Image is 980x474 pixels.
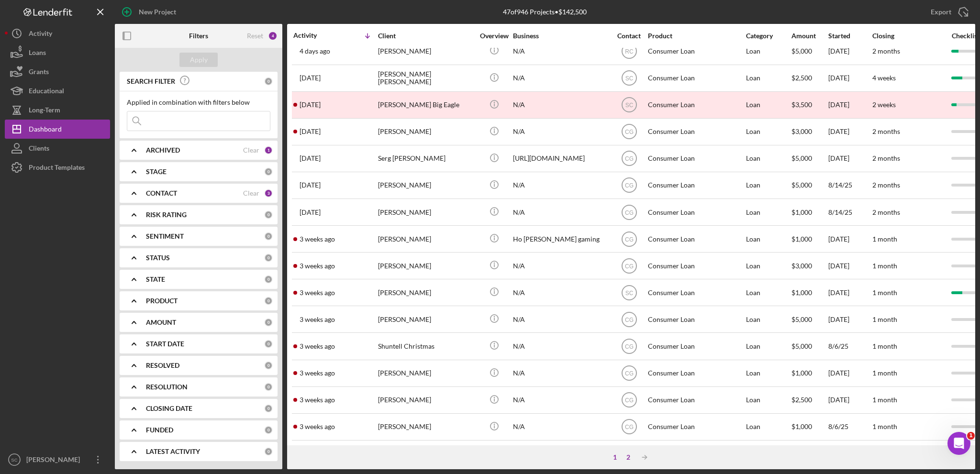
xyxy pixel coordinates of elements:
[746,226,791,252] div: Loan
[5,158,110,177] a: Product Templates
[300,316,335,323] time: 2025-08-09 01:36
[648,92,744,118] div: Consumer Loan
[872,235,897,243] time: 1 month
[791,32,827,40] div: Amount
[378,226,474,252] div: [PERSON_NAME]
[791,146,827,171] div: $5,000
[648,38,744,64] div: Consumer Loan
[513,32,609,40] div: Business
[300,289,335,297] time: 2025-08-09 17:31
[872,47,900,55] time: 2 months
[5,62,110,81] button: Grants
[378,32,474,40] div: Client
[264,275,273,284] div: 0
[513,226,609,252] div: Ho [PERSON_NAME] gaming
[625,129,634,135] text: CG
[872,262,897,270] time: 1 month
[146,232,184,240] b: SENTIMENT
[921,2,975,22] button: Export
[872,100,896,109] time: 2 weeks
[264,447,273,456] div: 0
[5,43,110,62] button: Loans
[828,253,871,278] div: [DATE]
[300,154,321,162] time: 2025-08-17 02:15
[625,343,634,350] text: CG
[513,333,609,359] div: N/A
[139,2,176,22] div: New Project
[146,276,165,283] b: STATE
[300,47,330,55] time: 2025-08-25 18:06
[300,423,335,430] time: 2025-08-07 01:36
[513,414,609,440] div: N/A
[378,361,474,386] div: [PERSON_NAME]
[146,211,187,219] b: RISK RATING
[828,32,871,40] div: Started
[872,208,900,216] time: 2 months
[625,424,634,430] text: CG
[625,155,634,162] text: CG
[146,319,176,326] b: AMOUNT
[872,154,900,162] time: 2 months
[828,66,871,91] div: [DATE]
[29,62,49,84] div: Grants
[127,99,270,106] div: Applied in combination with filters below
[648,361,744,386] div: Consumer Loan
[146,254,170,262] b: STATUS
[746,253,791,278] div: Loan
[264,361,273,370] div: 0
[264,426,273,434] div: 0
[791,92,827,118] div: $3,500
[828,387,871,413] div: [DATE]
[608,453,622,461] div: 1
[648,280,744,305] div: Consumer Loan
[872,288,897,297] time: 1 month
[513,173,609,198] div: N/A
[513,387,609,413] div: N/A
[146,383,188,391] b: RESOLUTION
[828,38,871,64] div: [DATE]
[378,387,474,413] div: [PERSON_NAME]
[378,92,474,118] div: [PERSON_NAME] Big Eagle
[828,361,871,386] div: [DATE]
[791,38,827,64] div: $5,000
[378,173,474,198] div: [PERSON_NAME]
[5,100,110,120] button: Long-Term
[947,432,970,455] iframe: Intercom live chat
[503,8,587,16] div: 47 of 946 Projects • $142,500
[746,199,791,225] div: Loan
[243,189,259,197] div: Clear
[146,448,200,455] b: LATEST ACTIVITY
[378,253,474,278] div: [PERSON_NAME]
[746,361,791,386] div: Loan
[872,315,897,323] time: 1 month
[513,38,609,64] div: N/A
[264,318,273,327] div: 0
[189,32,208,40] b: Filters
[648,414,744,440] div: Consumer Loan
[264,254,273,262] div: 0
[5,450,110,469] button: SC[PERSON_NAME]
[828,226,871,252] div: [DATE]
[625,236,634,243] text: CG
[625,48,634,55] text: RC
[791,387,827,413] div: $2,500
[625,397,634,404] text: CG
[29,81,64,103] div: Educational
[264,189,273,198] div: 3
[791,307,827,332] div: $5,000
[264,340,273,348] div: 0
[746,307,791,332] div: Loan
[11,457,17,463] text: SC
[513,199,609,225] div: N/A
[791,414,827,440] div: $1,000
[243,146,259,154] div: Clear
[791,119,827,144] div: $3,000
[300,262,335,270] time: 2025-08-09 18:14
[513,146,609,171] div: [URL][DOMAIN_NAME]
[648,333,744,359] div: Consumer Loan
[146,297,178,305] b: PRODUCT
[115,2,186,22] button: New Project
[746,333,791,359] div: Loan
[872,181,900,189] time: 2 months
[179,53,218,67] button: Apply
